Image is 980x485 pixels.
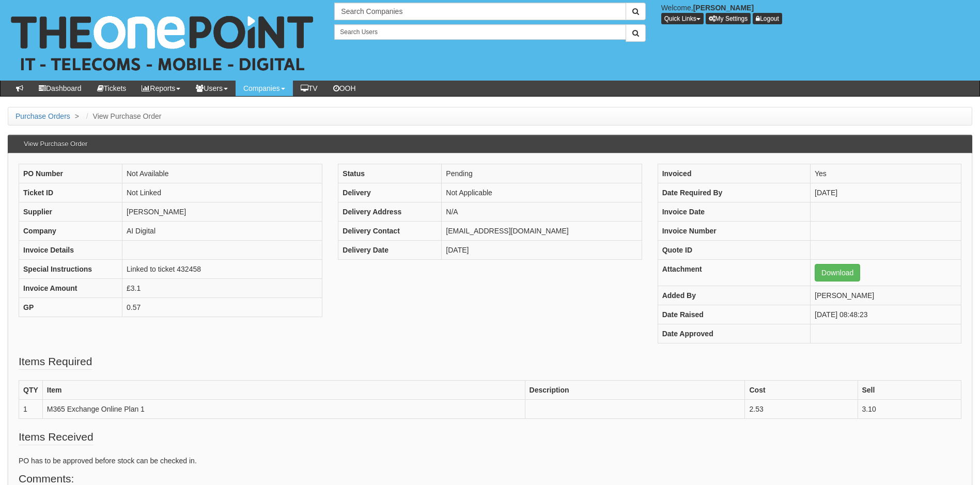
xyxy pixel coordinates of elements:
span: > [72,112,82,120]
b: [PERSON_NAME] [693,4,754,12]
a: Download [815,264,860,281]
th: Date Approved [658,324,810,343]
th: Invoiced [658,164,810,183]
a: Reports [134,81,188,96]
td: [DATE] [442,241,642,260]
th: Attachment [658,260,810,286]
th: Delivery Address [338,202,442,222]
a: My Settings [706,13,751,24]
td: M365 Exchange Online Plan 1 [42,400,525,419]
td: AI Digital [122,222,322,241]
h3: View Purchase Order [19,135,92,153]
th: Item [42,381,525,400]
input: Search Users [334,24,626,40]
th: Special Instructions [19,260,122,279]
a: Tickets [89,81,134,96]
th: Quote ID [658,241,810,260]
a: Purchase Orders [15,112,70,120]
legend: Items Received [19,429,94,445]
td: Not Applicable [442,183,642,202]
th: Cost [745,381,858,400]
td: Pending [442,164,642,183]
th: GP [19,298,122,317]
th: Date Raised [658,305,810,324]
a: Logout [753,13,782,24]
td: 0.57 [122,298,322,317]
th: Invoice Amount [19,279,122,298]
a: Dashboard [31,81,89,96]
td: 3.10 [858,400,961,419]
a: OOH [325,81,364,96]
th: Date Required By [658,183,810,202]
td: [DATE] 08:48:23 [811,305,961,324]
a: TV [293,81,325,96]
a: Users [188,81,236,96]
th: Company [19,222,122,241]
th: Status [338,164,442,183]
p: PO has to be approved before stock can be checked in. [19,456,961,466]
th: Description [525,381,745,400]
td: [EMAIL_ADDRESS][DOMAIN_NAME] [442,222,642,241]
th: Delivery [338,183,442,202]
th: Delivery Date [338,241,442,260]
th: QTY [19,381,43,400]
td: [PERSON_NAME] [811,286,961,305]
input: Search Companies [334,3,626,20]
td: [DATE] [811,183,961,202]
legend: Items Required [19,354,92,370]
th: PO Number [19,164,122,183]
li: View Purchase Order [84,111,162,121]
th: Invoice Number [658,222,810,241]
td: Linked to ticket 432458 [122,260,322,279]
th: Delivery Contact [338,222,442,241]
th: Supplier [19,202,122,222]
td: Not Linked [122,183,322,202]
td: 2.53 [745,400,858,419]
td: Yes [811,164,961,183]
th: Invoice Details [19,241,122,260]
th: Invoice Date [658,202,810,222]
div: Welcome, [654,3,980,24]
td: 1 [19,400,43,419]
button: Quick Links [661,13,704,24]
td: Not Available [122,164,322,183]
th: Sell [858,381,961,400]
td: N/A [442,202,642,222]
th: Ticket ID [19,183,122,202]
td: [PERSON_NAME] [122,202,322,222]
th: Added By [658,286,810,305]
td: £3.1 [122,279,322,298]
a: Companies [236,81,293,96]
